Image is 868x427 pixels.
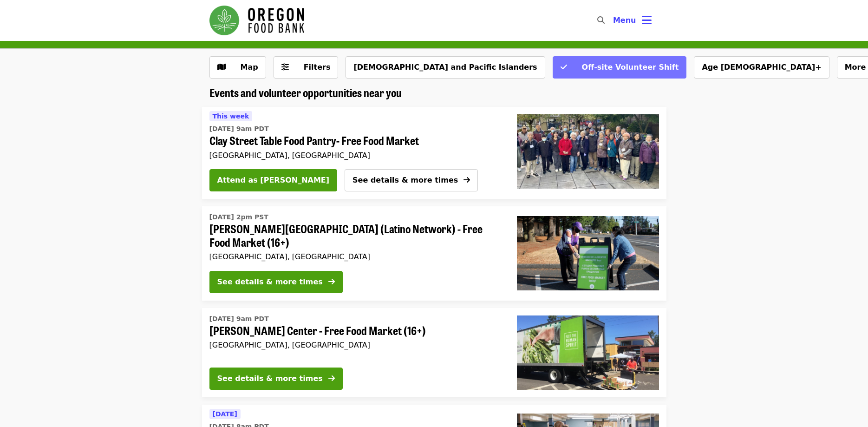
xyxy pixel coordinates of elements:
span: Off-site Volunteer Shift [582,63,679,72]
button: Age [DEMOGRAPHIC_DATA]+ [694,56,829,79]
a: See details for "Clay Street Table Food Pantry- Free Food Market" [209,111,495,162]
img: Clay Street Table Food Pantry- Free Food Market organized by Oregon Food Bank [517,114,659,189]
i: arrow-right icon [328,277,335,286]
button: Filters (0 selected) [274,56,339,79]
span: Clay Street Table Food Pantry- Free Food Market [209,134,495,147]
a: See details for "Ortiz Center - Free Food Market (16+)" [202,308,666,397]
span: Events and volunteer opportunities near you [209,84,402,100]
i: arrow-right icon [463,176,470,184]
button: See details & more times [209,368,343,390]
button: Off-site Volunteer Shift [553,56,687,79]
span: Map [241,63,258,72]
a: See details for "Rigler Elementary School (Latino Network) - Free Food Market (16+)" [202,206,666,301]
time: [DATE] 2pm PST [209,212,268,222]
button: Show map view [209,56,266,79]
span: This week [213,112,249,120]
i: sliders-h icon [281,63,289,72]
i: map icon [217,63,226,72]
a: Clay Street Table Food Pantry- Free Food Market [509,107,666,199]
span: Filters [304,63,331,72]
button: Toggle account menu [606,9,659,32]
button: Attend as [PERSON_NAME] [209,169,338,191]
input: Search [610,9,618,32]
span: See details & more times [352,176,458,184]
div: [GEOGRAPHIC_DATA], [GEOGRAPHIC_DATA] [209,252,502,261]
button: See details & more times [209,271,343,293]
img: Ortiz Center - Free Food Market (16+) organized by Oregon Food Bank [517,315,659,390]
i: search icon [597,16,605,25]
button: See details & more times [345,169,478,191]
time: [DATE] 9am PDT [209,124,269,134]
i: check icon [561,63,567,72]
img: Oregon Food Bank - Home [209,6,304,35]
i: bars icon [642,13,652,27]
img: Rigler Elementary School (Latino Network) - Free Food Market (16+) organized by Oregon Food Bank [517,216,659,290]
span: [PERSON_NAME] Center - Free Food Market (16+) [209,324,502,337]
div: See details & more times [217,373,323,384]
div: [GEOGRAPHIC_DATA], [GEOGRAPHIC_DATA] [209,341,502,349]
time: [DATE] 9am PDT [209,314,269,324]
i: arrow-right icon [328,374,335,383]
span: Menu [613,16,636,25]
button: [DEMOGRAPHIC_DATA] and Pacific Islanders [346,56,545,79]
div: See details & more times [217,276,323,288]
span: [DATE] [213,410,237,418]
span: Attend as [PERSON_NAME] [217,175,330,186]
span: [PERSON_NAME][GEOGRAPHIC_DATA] (Latino Network) - Free Food Market (16+) [209,222,502,249]
div: [GEOGRAPHIC_DATA], [GEOGRAPHIC_DATA] [209,151,495,160]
